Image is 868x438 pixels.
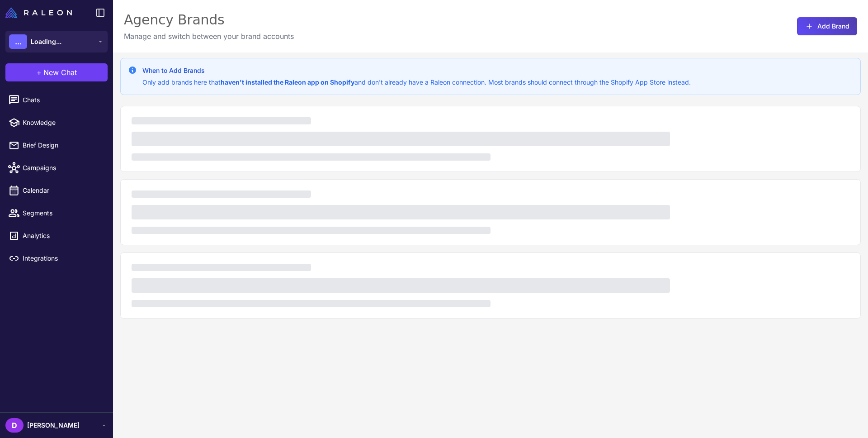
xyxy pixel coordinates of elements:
a: Calendar [4,181,109,200]
a: Analytics [4,226,109,245]
img: Raleon Logo [5,7,72,18]
span: Loading... [31,37,61,47]
a: Brief Design [4,136,109,155]
span: [PERSON_NAME] [27,420,80,430]
a: Integrations [4,249,109,268]
a: Campaigns [4,158,109,177]
span: Campaigns [23,163,102,173]
span: Brief Design [23,140,102,150]
span: + [37,67,42,78]
a: Knowledge [4,113,109,132]
button: +New Chat [5,63,108,81]
h3: When to Add Brands [142,66,691,76]
div: ... [9,34,27,49]
span: Knowledge [23,118,102,128]
span: Analytics [23,231,102,241]
a: Segments [4,204,109,223]
div: D [5,418,24,433]
span: Segments [23,208,102,218]
span: New Chat [43,67,77,78]
span: Integrations [23,253,102,263]
strong: haven't installed the Raleon app on Shopify [221,78,354,86]
span: Chats [23,95,102,105]
p: Manage and switch between your brand accounts [124,31,294,42]
a: Chats [4,90,109,109]
p: Only add brands here that and don't already have a Raleon connection. Most brands should connect ... [142,77,691,87]
span: Calendar [23,186,102,195]
button: Add Brand [797,17,857,35]
div: Agency Brands [124,11,294,29]
button: ...Loading... [5,31,108,52]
